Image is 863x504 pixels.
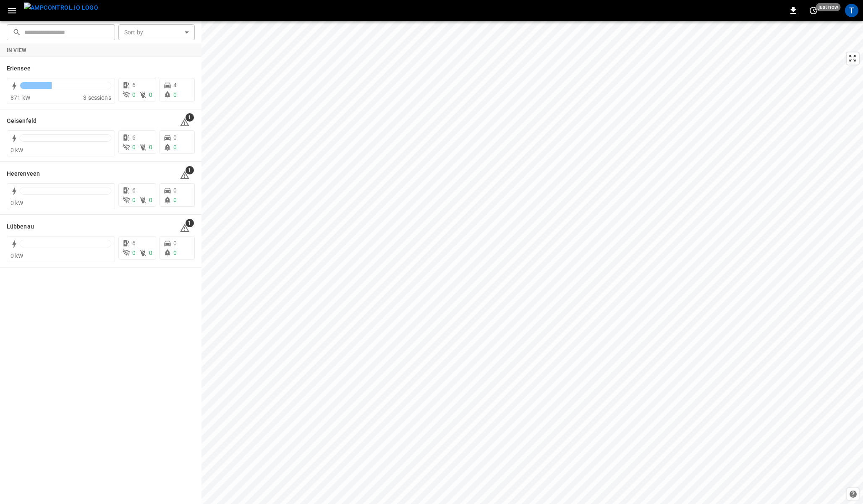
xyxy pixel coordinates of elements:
span: 0 [173,249,177,256]
span: 0 kW [10,252,24,259]
span: 1 [186,166,194,174]
span: 0 [149,197,152,203]
h6: Erlensee [7,64,31,73]
span: 0 [173,197,177,203]
span: just now [816,3,841,11]
span: 6 [132,187,136,194]
h6: Geisenfeld [7,117,37,126]
span: 0 [149,144,152,151]
img: ampcontrol.io logo [24,3,98,13]
span: 0 [149,91,152,98]
span: 6 [132,240,136,247]
span: 871 kW [10,94,30,101]
span: 3 sessions [83,94,111,101]
h6: Heerenveen [7,169,40,179]
div: profile-icon [845,4,858,17]
button: set refresh interval [807,4,820,17]
span: 0 [173,187,177,194]
span: 0 kW [10,147,24,153]
span: 4 [173,82,177,88]
span: 0 [132,91,136,98]
canvas: Map [201,21,863,504]
span: 0 [132,249,136,256]
span: 0 kW [10,200,24,206]
span: 0 [149,249,152,256]
span: 6 [132,134,136,141]
span: 6 [132,82,136,88]
strong: In View [7,47,27,53]
span: 0 [173,144,177,151]
span: 0 [173,91,177,98]
span: 1 [186,113,194,122]
span: 0 [173,134,177,141]
span: 0 [132,197,136,203]
span: 0 [173,240,177,247]
h6: Lübbenau [7,222,34,231]
span: 1 [186,219,194,227]
span: 0 [132,144,136,151]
